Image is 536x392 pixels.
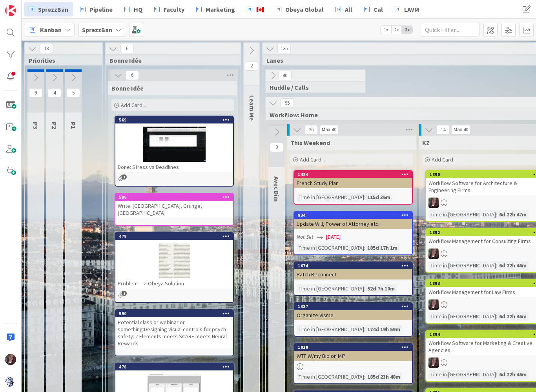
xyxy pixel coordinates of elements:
[119,311,233,316] div: 590
[497,312,529,321] div: 6d 22h 46m
[285,5,324,14] span: Obeya Global
[89,5,113,14] span: Pipeline
[496,261,497,270] span: :
[322,128,336,132] div: Max 40
[5,5,16,16] img: Visit kanbanzone.com
[277,44,291,53] span: 135
[278,71,292,80] span: 40
[432,156,457,163] span: Add Card...
[256,5,264,14] span: 🇨🇦
[294,310,412,320] div: Organize Visme
[115,317,233,348] div: Potential class or webinar or something:Designing visual controls for psych safety: 7 Elements me...
[294,344,412,361] div: 1039WTF W/my Bio on MI?
[109,56,231,64] span: Bonne Idée
[428,249,439,259] img: TD
[428,198,439,208] img: TD
[126,71,139,80] span: 6
[359,2,388,16] a: Cal
[111,84,144,92] span: Bonne Idée
[270,143,283,152] span: 0
[294,344,412,351] div: 1039
[119,194,233,200] div: 596
[326,233,341,241] span: [DATE]
[294,303,412,320] div: 1337Organize Visme
[121,102,146,109] span: Add Card...
[365,372,402,381] div: 185d 23h 48m
[24,2,73,16] a: SprezzBan
[298,172,412,177] div: 1424
[115,201,233,218] div: Write: [GEOGRAPHIC_DATA], Grunge, [GEOGRAPHIC_DATA]
[404,5,419,14] span: LAVM
[436,125,450,134] span: 14
[364,325,365,334] span: :
[119,234,233,239] div: 479
[270,83,356,91] span: Huddle / Calls
[294,262,412,269] div: 1674
[248,95,256,121] span: Learn Me
[297,372,364,381] div: Time in [GEOGRAPHIC_DATA]
[294,262,412,279] div: 1674Batch Reconnect
[496,210,497,219] span: :
[273,176,281,202] span: Avec Dim
[75,2,117,16] a: Pipeline
[122,174,127,180] span: 1
[402,26,412,34] span: 3x
[428,299,439,310] img: TD
[40,25,62,34] span: Kanban
[365,284,397,293] div: 52d 7h 10m
[294,171,412,178] div: 1424
[120,2,147,16] a: HQ
[390,2,424,16] a: LAVM
[294,269,412,279] div: Batch Reconnect
[5,376,16,387] img: avatar
[115,233,233,289] div: 479Problem ---> Obeya Solution
[281,98,294,108] span: 95
[242,2,269,16] a: 🇨🇦
[122,291,127,296] span: 1
[364,243,365,252] span: :
[294,212,412,219] div: 934
[391,26,402,34] span: 2x
[421,23,479,37] input: Quick Filter...
[298,304,412,309] div: 1337
[422,139,430,147] span: KZ
[119,364,233,370] div: 478
[345,5,352,14] span: All
[497,370,529,379] div: 6d 22h 46m
[51,122,58,129] span: P2
[290,139,330,147] span: This Weekend
[115,116,233,123] div: 569
[120,44,134,53] span: 6
[115,310,233,348] div: 590Potential class or webinar or something:Designing visual controls for psych safety: 7 Elements...
[298,263,412,269] div: 1674
[294,178,412,188] div: French Study Plan
[164,5,184,14] span: Faculty
[294,351,412,361] div: WTF W/my Bio on MI?
[69,122,77,129] span: P1
[191,2,240,16] a: Marketing
[496,370,497,379] span: :
[119,117,233,123] div: 569
[297,243,364,252] div: Time in [GEOGRAPHIC_DATA]
[5,354,16,365] img: TD
[294,171,412,188] div: 1424French Study Plan
[365,193,392,201] div: 115d 36m
[364,193,365,201] span: :
[365,243,399,252] div: 185d 17h 1m
[271,2,328,16] a: Obeya Global
[149,2,189,16] a: Faculty
[40,44,53,53] span: 18
[115,310,233,317] div: 590
[294,212,412,229] div: 934Update Will, Power of Attorney etc.
[294,219,412,229] div: Update Will, Power of Attorney etc.
[298,212,412,218] div: 934
[29,88,42,98] span: 9
[428,370,496,379] div: Time in [GEOGRAPHIC_DATA]
[32,122,40,129] span: P3
[454,128,468,132] div: Max 40
[115,194,233,218] div: 596Write: [GEOGRAPHIC_DATA], Grunge, [GEOGRAPHIC_DATA]
[497,210,529,219] div: 6d 22h 47m
[374,5,383,14] span: Cal
[428,312,496,321] div: Time in [GEOGRAPHIC_DATA]
[496,312,497,321] span: :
